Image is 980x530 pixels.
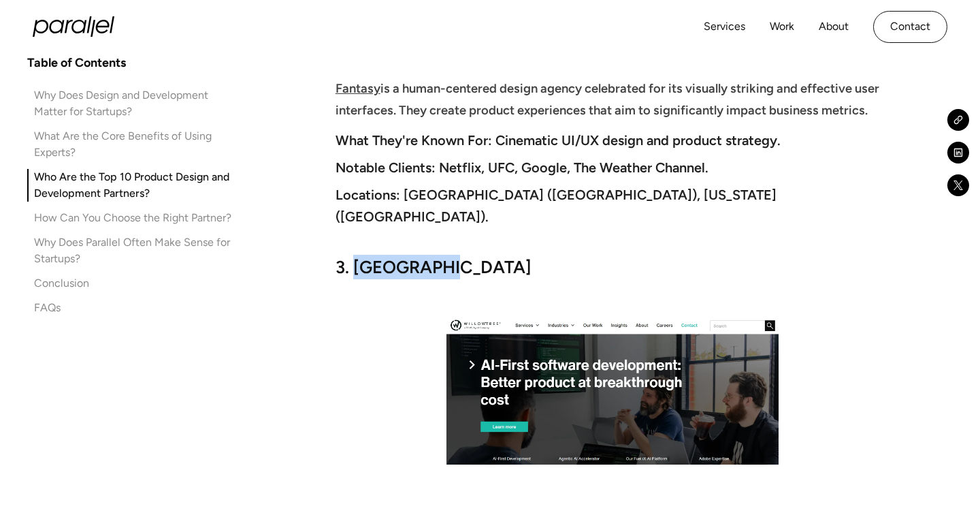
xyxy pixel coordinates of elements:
a: What Are the Core Benefits of Using Experts? [27,128,242,161]
div: FAQs [34,300,61,316]
a: About [819,17,849,37]
strong: Notable Clients: Netflix, UFC, Google, The Weather Channel. [336,159,708,176]
h4: Table of Contents [27,54,126,71]
a: Contact [873,11,947,43]
div: How Can You Choose the Right Partner? [34,210,231,226]
div: Why Does Design and Development Matter for Startups? [34,87,242,120]
div: Why Does Parallel Often Make Sense for Startups? [34,234,242,267]
strong: 3. [GEOGRAPHIC_DATA] [336,257,532,277]
a: How Can You Choose the Right Partner? [27,210,242,226]
a: FAQs [27,300,242,316]
strong: Locations: [GEOGRAPHIC_DATA] ([GEOGRAPHIC_DATA]), [US_STATE] ([GEOGRAPHIC_DATA]). [336,187,777,225]
a: Why Does Parallel Often Make Sense for Startups? [27,234,242,267]
a: home [33,16,114,37]
div: Conclusion [34,275,89,292]
strong: What They're Known For: Cinematic UI/UX design and product strategy. [336,132,781,149]
a: Work [770,17,794,37]
a: Why Does Design and Development Matter for Startups? [27,87,242,120]
img: WillowTree [446,317,779,465]
a: Who Are the Top 10 Product Design and Development Partners? [27,169,242,202]
strong: is a human-centered design agency celebrated for its visually striking and effective user interfa... [336,81,879,118]
div: Who Are the Top 10 Product Design and Development Partners? [34,169,242,202]
a: Fantasy [336,81,380,96]
div: What Are the Core Benefits of Using Experts? [34,128,242,161]
a: Services [704,17,745,37]
a: Conclusion [27,275,242,292]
